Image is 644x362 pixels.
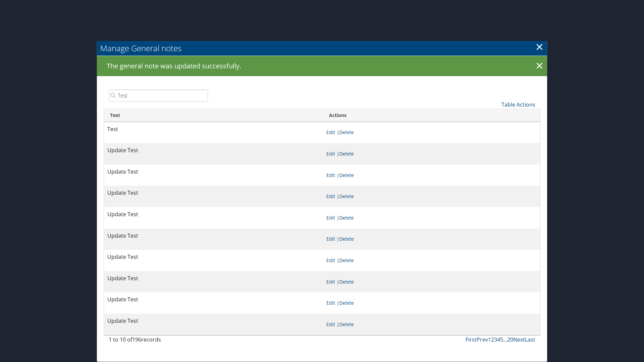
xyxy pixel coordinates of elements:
a: Delete [339,279,354,285]
a: × [536,40,543,53]
a: Delete [339,193,354,199]
a: Table Actions [501,101,535,108]
td: | [323,122,540,143]
td: | [323,229,540,250]
a: 5 [500,336,503,343]
a: Edit [326,300,335,306]
a: 2 [491,336,494,343]
h2: Manage General notes [97,41,547,56]
a: Prev [477,336,488,343]
a: 3 [494,336,497,343]
a: 1 [488,336,491,343]
a: Edit [326,279,335,285]
a: Next [513,336,525,343]
a: Delete [339,321,354,327]
a: Delete [339,236,354,242]
a: Edit [326,172,335,178]
p: Update Test [107,253,320,261]
a: First [466,336,477,343]
a: Delete [339,257,354,263]
span: 196 [132,336,141,343]
th: Text [104,109,323,122]
td: | [323,186,540,207]
p: Update Test [107,189,320,197]
a: Edit [326,129,335,135]
p: Update Test [107,317,320,325]
a: Last [525,336,535,343]
p: Update Test [107,168,320,176]
div: The general note was updated successfully. [97,56,547,76]
input: Search [109,89,208,102]
th: Actions [323,109,540,122]
td: | [323,271,540,293]
a: × [534,59,545,73]
p: Update Test [107,232,320,240]
td: | [323,207,540,229]
td: | [323,314,540,335]
td: | [323,165,540,186]
a: 20 [507,336,513,343]
p: Update Test [107,210,320,219]
a: Delete [339,150,354,157]
a: Delete [339,215,354,221]
a: Delete [339,129,354,135]
td: | [323,250,540,271]
p: Update Test [107,274,320,283]
a: Edit [326,193,335,199]
a: Edit [326,215,335,221]
a: Edit [326,257,335,263]
a: Edit [326,150,335,157]
a: Delete [339,172,354,178]
p: Update Test [107,295,320,304]
p: Update Test [107,146,320,155]
a: Edit [326,321,335,327]
a: Edit [326,236,335,242]
span: … [503,336,507,343]
td: | [323,143,540,165]
a: 4 [497,336,500,343]
p: Test [107,125,320,134]
td: | [323,292,540,314]
div: 1 to 10 of records [109,336,208,347]
a: Delete [339,300,354,306]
